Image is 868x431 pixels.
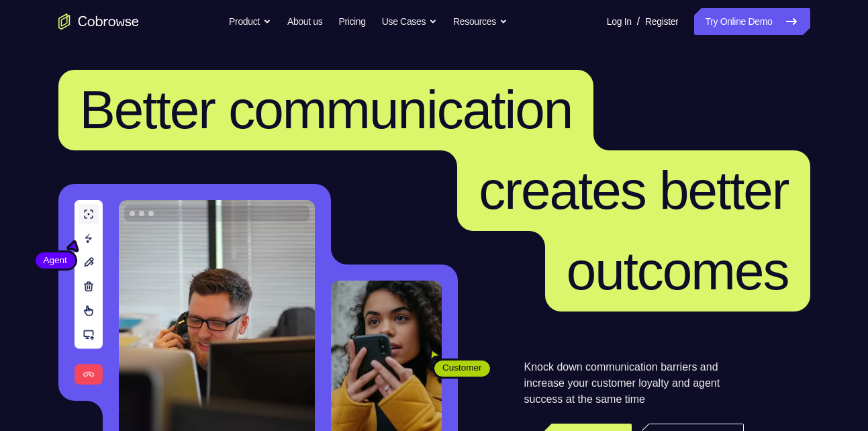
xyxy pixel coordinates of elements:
[229,8,271,35] button: Product
[694,8,810,35] a: Try Online Demo
[607,8,632,35] a: Log In
[287,8,322,35] a: About us
[80,80,573,140] span: Better communication
[524,359,744,408] p: Knock down communication barriers and increase your customer loyalty and agent success at the sam...
[479,160,788,220] span: creates better
[382,8,437,35] button: Use Cases
[453,8,508,35] button: Resources
[645,8,678,35] a: Register
[338,8,365,35] a: Pricing
[637,13,640,30] span: /
[567,241,789,301] span: outcomes
[58,13,139,30] a: Go to the home page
